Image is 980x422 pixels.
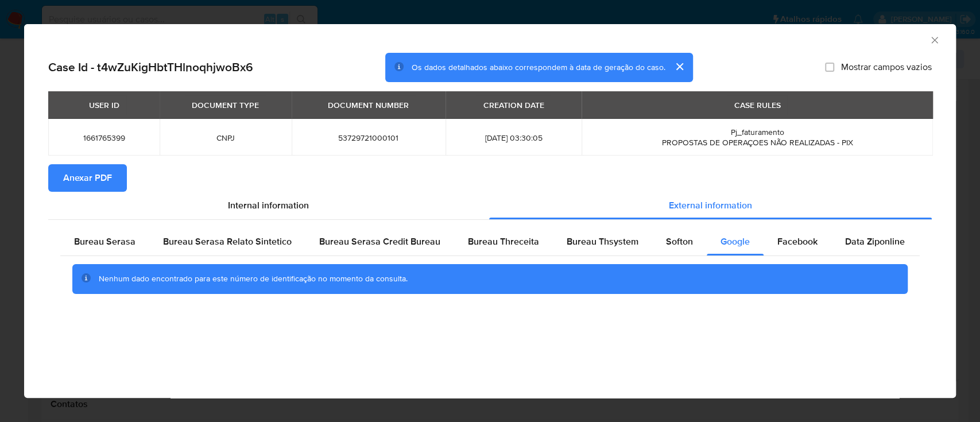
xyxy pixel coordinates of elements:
[48,60,253,75] h2: Case Id - t4wZuKigHbtTHlnoqhjwoBx6
[163,235,292,248] span: Bureau Serasa Relato Sintetico
[48,192,932,219] div: Detailed info
[60,228,920,255] div: Detailed external info
[666,235,693,248] span: Softon
[841,61,932,73] span: Mostrar campos vazios
[173,133,277,143] span: CNPJ
[185,95,266,115] div: DOCUMENT TYPE
[468,235,539,248] span: Bureau Threceita
[305,133,432,143] span: 53729721000101
[24,24,956,398] div: closure-recommendation-modal
[63,165,112,191] span: Anexar PDF
[412,61,665,73] span: Os dados detalhados abaixo correspondem à data de geração do caso.
[74,235,135,248] span: Bureau Serasa
[567,235,638,248] span: Bureau Thsystem
[929,34,939,45] button: Fechar a janela
[99,273,408,284] span: Nenhum dado encontrado para este número de identificação no momento da consulta.
[476,95,551,115] div: CREATION DATE
[721,235,750,248] span: Google
[730,126,784,138] span: Pj_faturamento
[48,164,127,192] button: Anexar PDF
[459,133,568,143] span: [DATE] 03:30:05
[321,95,416,115] div: DOCUMENT NUMBER
[62,133,146,143] span: 1661765399
[228,199,309,212] span: Internal information
[665,53,693,80] button: cerrar
[669,199,752,212] span: External information
[319,235,440,248] span: Bureau Serasa Credit Bureau
[777,235,818,248] span: Facebook
[727,95,787,115] div: CASE RULES
[845,235,905,248] span: Data Ziponline
[661,137,853,148] span: PROPOSTAS DE OPERAÇOES NÃO REALIZADAS - PIX
[825,63,834,72] input: Mostrar campos vazios
[82,95,126,115] div: USER ID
